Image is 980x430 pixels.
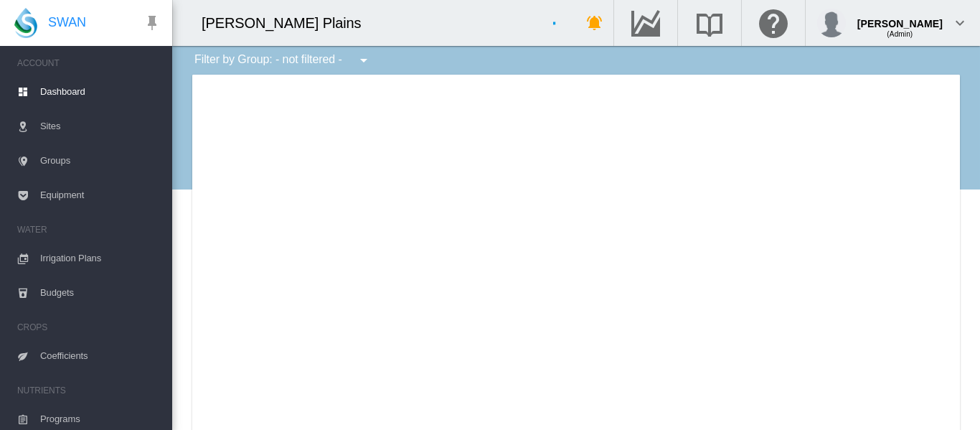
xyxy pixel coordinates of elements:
[586,14,603,32] md-icon: icon-bell-ring
[40,144,161,178] span: Groups
[17,52,161,75] span: ACCOUNT
[184,46,382,75] div: Filter by Group: - not filtered -
[143,14,161,32] md-icon: icon-pin
[17,379,161,402] span: NUTRIENTS
[17,316,161,339] span: CROPS
[887,30,913,38] span: (Admin)
[14,8,37,38] img: SWAN-Landscape-Logo-Colour-drop.png
[817,9,846,37] img: profile.jpg
[628,14,663,32] md-icon: Go to the Data Hub
[40,178,161,212] span: Equipment
[40,75,161,109] span: Dashboard
[857,11,943,25] div: [PERSON_NAME]
[756,14,791,32] md-icon: Click here for help
[40,339,161,373] span: Coefficients
[40,109,161,144] span: Sites
[951,14,969,32] md-icon: icon-chevron-down
[580,9,609,37] button: icon-bell-ring
[355,52,372,69] md-icon: icon-menu-down
[692,14,727,32] md-icon: Search the knowledge base
[202,13,374,33] div: [PERSON_NAME] Plains
[349,46,378,75] button: icon-menu-down
[40,241,161,276] span: Irrigation Plans
[40,276,161,310] span: Budgets
[17,218,161,241] span: WATER
[48,14,86,32] span: SWAN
